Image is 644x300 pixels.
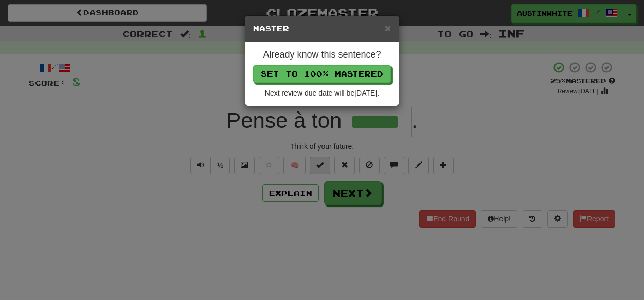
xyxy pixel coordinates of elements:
button: Close [385,23,391,33]
h5: Master [253,24,391,34]
div: Next review due date will be [DATE] . [253,88,391,98]
span: × [385,22,391,34]
button: Set to 100% Mastered [253,65,391,83]
h4: Already know this sentence? [253,50,391,60]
